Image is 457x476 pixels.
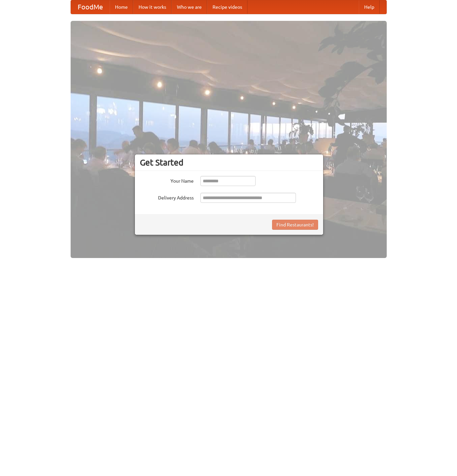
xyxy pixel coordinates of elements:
[140,193,194,201] label: Delivery Address
[140,157,318,168] h3: Get Started
[359,0,380,14] a: Help
[133,0,172,14] a: How it works
[110,0,133,14] a: Home
[272,220,318,230] button: Find Restaurants!
[172,0,207,14] a: Who we are
[140,176,194,184] label: Your Name
[71,0,110,14] a: FoodMe
[207,0,247,14] a: Recipe videos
